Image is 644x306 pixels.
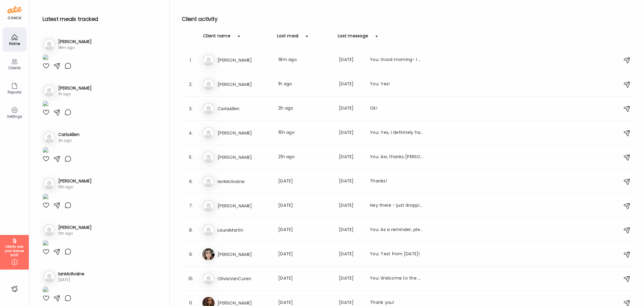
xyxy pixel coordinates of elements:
div: [DATE] [278,202,332,209]
div: [DATE] [339,129,363,137]
h2: Latest meals tracked [42,15,160,24]
div: Ok! [370,105,423,112]
img: bg-avatar-default.svg [202,54,215,66]
div: 6. [187,178,195,185]
div: [DATE] [278,178,332,185]
div: 21h ago [58,231,92,236]
div: 18m ago [58,45,92,50]
img: bg-avatar-default.svg [202,127,215,139]
div: [DATE] [339,56,363,64]
h3: [PERSON_NAME] [218,56,271,64]
img: bg-avatar-default.svg [202,78,215,90]
div: 9. [187,251,195,258]
img: bg-avatar-default.svg [43,131,55,143]
div: You: Welcome to the App [PERSON_NAME]! I can see your photos :) [370,275,423,282]
div: coach [8,15,21,21]
h3: [PERSON_NAME] [218,251,271,258]
img: bg-avatar-default.svg [202,175,215,188]
h3: [PERSON_NAME] [58,85,92,91]
div: [DATE] [339,105,363,112]
div: You: Test from [DATE]! [370,251,423,258]
img: images%2FXURu1IXWLVTo2cBBCEZjGQsW8Hd2%2FnM5D5vZoua29uoak8gVo%2F9uNdeaJAHvg30LPwCt2y_1080 [42,286,49,294]
div: 2. [187,81,195,88]
div: [DATE] [339,251,363,258]
div: Last meal [277,33,298,42]
div: [DATE] [278,226,332,234]
div: clients over your license limit! [2,245,27,257]
img: bg-avatar-default.svg [202,224,215,236]
img: images%2FPNpV7F6dRaXHckgRrS5x9guCJxV2%2FDqivt1GADyDonvXGhzr3%2Fqwc9IrP6FUgCR5Ju2N18_1080 [42,147,49,155]
img: ate [7,5,22,15]
img: bg-avatar-default.svg [202,103,215,115]
div: [DATE] [278,275,332,282]
h3: OliviaVanCuren [218,275,271,282]
img: bg-avatar-default.svg [43,270,55,283]
div: [DATE] [339,154,363,161]
div: [DATE] [58,277,84,283]
div: You: Yes! [370,81,423,88]
div: 18m ago [278,56,332,64]
div: Client name [203,33,230,42]
h2: Client activity [182,15,634,24]
div: 8. [187,226,195,234]
div: 5. [187,154,195,161]
img: bg-avatar-default.svg [202,273,215,285]
div: [DATE] [339,275,363,282]
img: bg-avatar-default.svg [43,85,55,97]
div: Clients [4,66,25,70]
div: 7. [187,202,195,209]
h3: IanMcIlvaine [58,271,84,277]
h3: [PERSON_NAME] [58,178,92,184]
div: 4. [187,129,195,137]
div: You: Good morning- I have added this to my note as a reminder for this evening. Talk soon! :) [370,56,423,64]
img: bg-avatar-default.svg [43,224,55,236]
div: 9 [2,237,27,245]
div: 1h ago [58,91,92,97]
div: 3. [187,105,195,112]
img: avatars%2FCZNq3Txh1cYfudN6aqWkxBEljIU2 [202,248,215,260]
div: Home [4,42,25,46]
img: images%2FsEjrZzoVMEQE1Jzv9pV5TpIWC9X2%2FLIWc2MbvbWAMjIzUBZnz%2FCE1eT8bqmicTxpX82lOY_1080 [42,193,49,202]
img: bg-avatar-default.svg [43,178,55,190]
div: You: As a reminder, please restart your logging! I look forward to seeing your food photos :) [370,226,423,234]
h3: [PERSON_NAME] [218,81,271,88]
h3: [PERSON_NAME] [58,224,92,231]
h3: [PERSON_NAME] [218,202,271,209]
div: 1h ago [278,81,332,88]
img: images%2FN1uPV4JF5SdRwfZiZ6QATDYrEr92%2Ftm6UdkdM7RyYmVcOBmsU%2FHjEKSAsbfGrvzQH5w5cX_1080 [42,240,49,248]
div: [DATE] [339,202,363,209]
h3: [PERSON_NAME] [58,39,92,45]
div: 10. [187,275,195,282]
div: Thanks! [370,178,423,185]
div: Last message [338,33,368,42]
div: [DATE] [339,178,363,185]
img: bg-avatar-default.svg [202,151,215,163]
div: 21h ago [278,154,332,161]
div: 1. [187,56,195,64]
div: [DATE] [339,81,363,88]
img: images%2FdDWuMIarlednk9uMSYSEWWX5jHz2%2Ffavorites%2FI9NpMEI792gHOz7CMdku_1080 [42,54,49,62]
h3: IanMcIlvaine [218,178,271,185]
h3: CarlaAllen [58,131,80,138]
div: 2h ago [278,105,332,112]
h3: CarlaAllen [218,105,271,112]
div: You: Yes, I definitely have had those days. YUM!! That's wonderful. Be proud that you did what yo... [370,129,423,137]
div: 2h ago [58,138,80,143]
div: Hey there - just dropping a note to say that I’m feeling like I’m wavering in my discipline a bit... [370,202,423,209]
h3: [PERSON_NAME] [218,154,271,161]
div: Settings [4,114,25,118]
img: bg-avatar-default.svg [43,38,55,50]
div: 15h ago [278,129,332,137]
h3: LauraMartin [218,226,271,234]
div: [DATE] [339,226,363,234]
div: Reports [4,90,25,94]
img: images%2F28LImRd2k8dprukTTGzZYoimNzx1%2FmzN4itoQGcmCErlfBJwY%2FOSbT8AV30MoLodPVov9Q_1080 [42,100,49,109]
h3: [PERSON_NAME] [218,129,271,137]
div: [DATE] [278,251,332,258]
img: bg-avatar-default.svg [202,200,215,212]
div: 15h ago [58,184,92,190]
div: You: Aw, thanks [PERSON_NAME]!! You're so sweet. We are very excited, and grateful. I'm so happy ... [370,154,423,161]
